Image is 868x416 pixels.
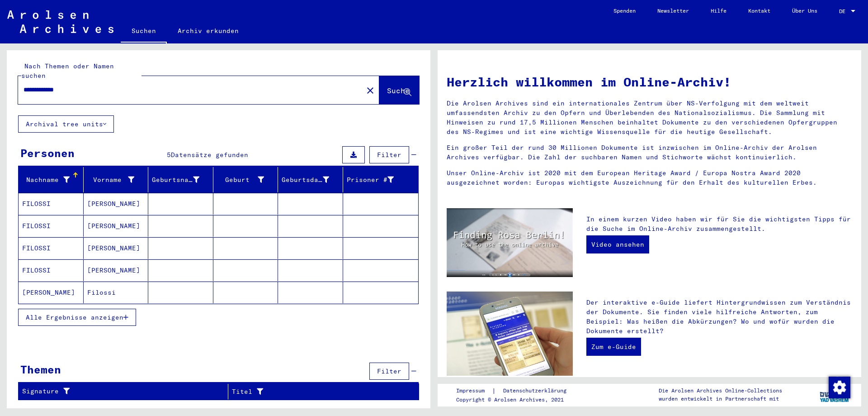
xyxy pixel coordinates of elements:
a: Datenschutzerklärung [496,386,577,396]
div: Geburtsdatum [282,172,343,187]
span: Datensätze gefunden [171,151,248,159]
button: Alle Ergebnisse anzeigen [18,309,136,326]
img: video.jpg [447,208,573,277]
img: yv_logo.png [818,383,852,406]
p: Unser Online-Archiv ist 2020 mit dem European Heritage Award / Europa Nostra Award 2020 ausgezeic... [447,168,852,187]
mat-icon: close [365,85,376,96]
p: wurden entwickelt in Partnerschaft mit [659,395,782,403]
div: Signature [22,387,217,396]
button: Archival tree units [18,115,114,133]
span: 5 [167,151,171,159]
div: Nachname [22,175,70,185]
span: DE [839,8,849,14]
div: Vorname [87,172,148,187]
mat-header-cell: Geburtsname [148,167,213,192]
div: Geburtsname [152,172,213,187]
mat-cell: Filossi [84,282,149,303]
p: Die Arolsen Archives Online-Collections [659,387,782,395]
p: Der interaktive e-Guide liefert Hintergrundwissen zum Verständnis der Dokumente. Sie finden viele... [586,298,852,336]
div: Themen [20,361,61,378]
mat-label: Nach Themen oder Namen suchen [21,62,114,80]
img: Zustimmung ändern [829,377,850,398]
span: Filter [377,151,401,159]
mat-cell: FILOSSI [19,193,84,215]
div: Geburt‏ [217,172,278,187]
mat-cell: [PERSON_NAME] [84,193,149,215]
div: Titel [232,384,408,399]
div: Personen [20,145,75,161]
mat-header-cell: Geburtsdatum [278,167,343,192]
div: Nachname [22,172,83,187]
img: eguide.jpg [447,292,573,376]
button: Clear [361,81,379,99]
div: Geburtsname [152,175,199,185]
h1: Herzlich willkommen im Online-Archiv! [447,72,852,91]
div: Geburt‏ [217,175,264,185]
mat-header-cell: Nachname [19,167,84,192]
mat-cell: FILOSSI [19,259,84,281]
a: Impressum [456,386,492,396]
a: Video ansehen [586,235,649,253]
p: Ein großer Teil der rund 30 Millionen Dokumente ist inzwischen im Online-Archiv der Arolsen Archi... [447,143,852,162]
div: Prisoner # [347,175,394,185]
button: Suche [379,76,419,104]
img: Arolsen_neg.svg [7,10,113,33]
div: | [456,386,577,396]
span: Suche [387,86,410,95]
mat-cell: [PERSON_NAME] [84,259,149,281]
mat-cell: FILOSSI [19,237,84,259]
a: Suchen [121,20,167,43]
p: In einem kurzen Video haben wir für Sie die wichtigsten Tipps für die Suche im Online-Archiv zusa... [586,215,852,234]
mat-header-cell: Prisoner # [343,167,419,192]
div: Geburtsdatum [282,175,329,185]
span: Filter [377,367,401,375]
div: Vorname [87,175,135,185]
p: Die Arolsen Archives sind ein internationales Zentrum über NS-Verfolgung mit dem weltweit umfasse... [447,99,852,137]
button: Filter [369,363,409,380]
mat-cell: [PERSON_NAME] [84,215,149,237]
span: Alle Ergebnisse anzeigen [26,313,123,321]
button: Filter [369,146,409,163]
p: Copyright © Arolsen Archives, 2021 [456,396,577,404]
mat-header-cell: Vorname [84,167,149,192]
mat-header-cell: Geburt‏ [213,167,278,192]
div: Prisoner # [347,172,408,187]
mat-cell: [PERSON_NAME] [84,237,149,259]
a: Zum e-Guide [586,338,641,356]
mat-cell: [PERSON_NAME] [19,282,84,303]
a: Archiv erkunden [167,20,250,42]
div: Titel [232,387,396,397]
div: Signature [22,384,228,399]
mat-cell: FILOSSI [19,215,84,237]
